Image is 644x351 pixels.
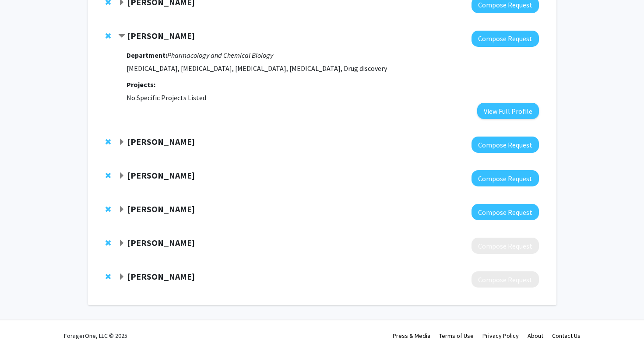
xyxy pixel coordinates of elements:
button: Compose Request to Christine Dunham [472,137,539,153]
span: No Specific Projects Listed [127,93,206,102]
span: Expand Christine Dunham Bookmark [118,139,125,146]
a: Privacy Policy [482,332,519,340]
span: Expand Dennis Liotta Bookmark [118,240,125,247]
strong: [PERSON_NAME] [127,271,195,282]
button: Compose Request to Dennis Liotta [472,238,539,254]
button: Compose Request to Raphael Ribeiro [472,271,539,288]
span: Remove Thomas Kukar from bookmarks [106,32,111,39]
iframe: Chat [7,312,37,344]
span: Expand Huw Davies Bookmark [118,206,125,213]
span: Contract Thomas Kukar Bookmark [118,33,125,40]
strong: Projects: [127,80,155,89]
strong: [PERSON_NAME] [127,170,195,181]
strong: [PERSON_NAME] [127,30,195,41]
strong: Department: [127,51,167,60]
a: Press & Media [393,332,430,340]
span: Remove Annette Neuman from bookmarks [106,172,111,179]
a: Contact Us [552,332,581,340]
span: Remove Raphael Ribeiro from bookmarks [106,273,111,280]
span: Remove Dennis Liotta from bookmarks [106,239,111,246]
strong: [PERSON_NAME] [127,237,195,248]
a: About [528,332,543,340]
button: View Full Profile [477,103,539,119]
span: Remove Huw Davies from bookmarks [106,206,111,213]
strong: [PERSON_NAME] [127,136,195,147]
strong: [PERSON_NAME] [127,204,195,214]
span: Remove Christine Dunham from bookmarks [106,138,111,145]
div: ForagerOne, LLC © 2025 [64,320,127,351]
button: Compose Request to Annette Neuman [472,170,539,186]
p: [MEDICAL_DATA], [MEDICAL_DATA], [MEDICAL_DATA], [MEDICAL_DATA], Drug discovery [127,63,538,74]
span: Expand Raphael Ribeiro Bookmark [118,274,125,281]
button: Compose Request to Huw Davies [472,204,539,220]
span: Expand Annette Neuman Bookmark [118,172,125,179]
button: Compose Request to Thomas Kukar [472,31,539,47]
i: Pharmacology and Chemical Biology [167,51,273,60]
a: Terms of Use [439,332,474,340]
